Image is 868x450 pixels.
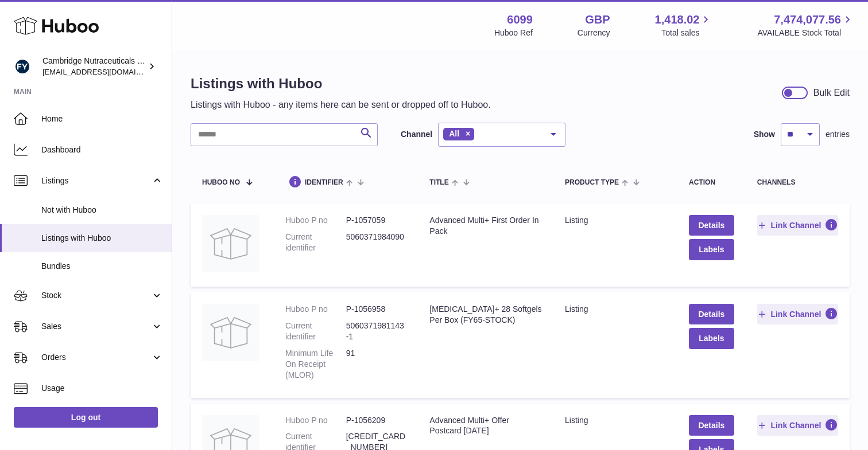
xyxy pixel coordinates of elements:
[774,12,841,28] span: 7,474,077.56
[429,179,448,186] span: title
[346,348,407,381] dd: 91
[689,415,734,436] a: Details
[689,179,734,186] div: action
[41,175,151,186] span: Listings
[14,58,31,75] img: internalAdmin-6099@internal.huboo.com
[757,179,838,186] div: channels
[565,179,619,186] span: Product Type
[346,320,407,342] dd: 5060371981143-1
[494,28,533,38] div: Huboo Ref
[285,304,346,315] dt: Huboo P no
[655,12,713,38] a: 1,418.02 Total sales
[285,232,346,253] dt: Current identifier
[689,215,734,236] a: Details
[202,304,259,361] img: Vitamin D+ 28 Softgels Per Box (FY65-STOCK)
[42,67,169,76] span: [EMAIL_ADDRESS][DOMAIN_NAME]
[655,12,700,28] span: 1,418.02
[401,129,432,140] label: Channel
[689,239,734,260] button: Labels
[757,415,838,436] button: Link Channel
[41,352,151,363] span: Orders
[565,415,666,426] div: listing
[661,28,712,38] span: Total sales
[757,304,838,324] button: Link Channel
[507,12,533,28] strong: 6099
[346,215,407,226] dd: P-1057059
[346,415,407,426] dd: P-1056209
[41,383,163,394] span: Usage
[429,304,542,326] div: [MEDICAL_DATA]+ 28 Softgels Per Box (FY65-STOCK)
[757,12,854,38] a: 7,474,077.56 AVAILABLE Stock Total
[585,12,610,28] strong: GBP
[285,320,346,342] dt: Current identifier
[41,233,163,244] span: Listings with Huboo
[757,28,854,38] span: AVAILABLE Stock Total
[305,179,343,186] span: identifier
[285,348,346,381] dt: Minimum Life On Receipt (MLOR)
[41,205,163,216] span: Not with Huboo
[429,215,542,237] div: Advanced Multi+ First Order In Pack
[285,415,346,426] dt: Huboo P no
[41,114,163,124] span: Home
[689,328,734,349] button: Labels
[770,309,821,319] span: Link Channel
[285,215,346,226] dt: Huboo P no
[754,129,775,140] label: Show
[449,129,459,138] span: All
[41,290,151,301] span: Stock
[41,144,163,155] span: Dashboard
[202,215,259,272] img: Advanced Multi+ First Order In Pack
[429,415,542,437] div: Advanced Multi+ Offer Postcard [DATE]
[346,232,407,253] dd: 5060371984090
[202,179,240,186] span: Huboo no
[770,420,821,431] span: Link Channel
[42,56,146,77] div: Cambridge Nutraceuticals Ltd
[826,129,850,140] span: entries
[191,99,491,111] p: Listings with Huboo - any items here can be sent or dropped off to Huboo.
[770,220,821,230] span: Link Channel
[41,321,151,332] span: Sales
[191,75,491,93] h1: Listings with Huboo
[565,304,666,315] div: listing
[689,304,734,324] a: Details
[757,215,838,236] button: Link Channel
[346,304,407,315] dd: P-1056958
[813,87,850,99] div: Bulk Edit
[41,261,163,272] span: Bundles
[565,215,666,226] div: listing
[14,407,158,428] a: Log out
[578,28,610,38] div: Currency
